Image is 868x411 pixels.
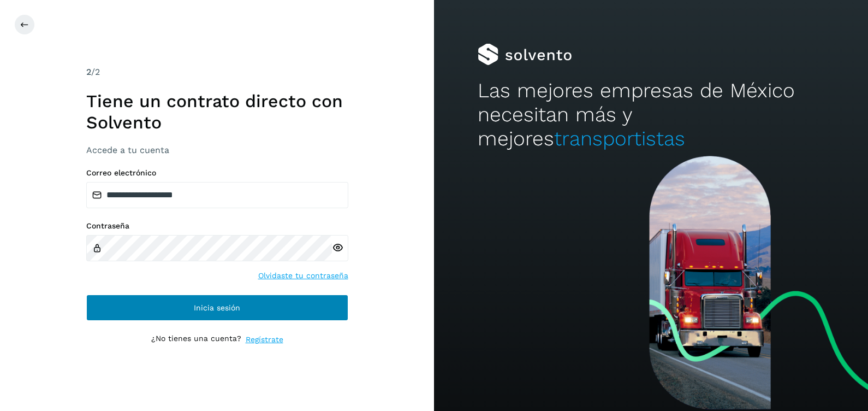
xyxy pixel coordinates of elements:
button: Inicia sesión [86,295,348,321]
h3: Accede a tu cuenta [86,145,348,155]
a: Regístrate [246,334,283,345]
label: Correo electrónico [86,168,348,178]
p: ¿No tienes una cuenta? [151,334,241,345]
span: transportistas [554,127,685,150]
div: /2 [86,66,348,79]
span: 2 [86,67,91,77]
span: Inicia sesión [194,304,240,312]
h2: Las mejores empresas de México necesitan más y mejores [478,79,825,151]
label: Contraseña [86,221,348,231]
h1: Tiene un contrato directo con Solvento [86,91,348,133]
a: Olvidaste tu contraseña [258,270,348,281]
